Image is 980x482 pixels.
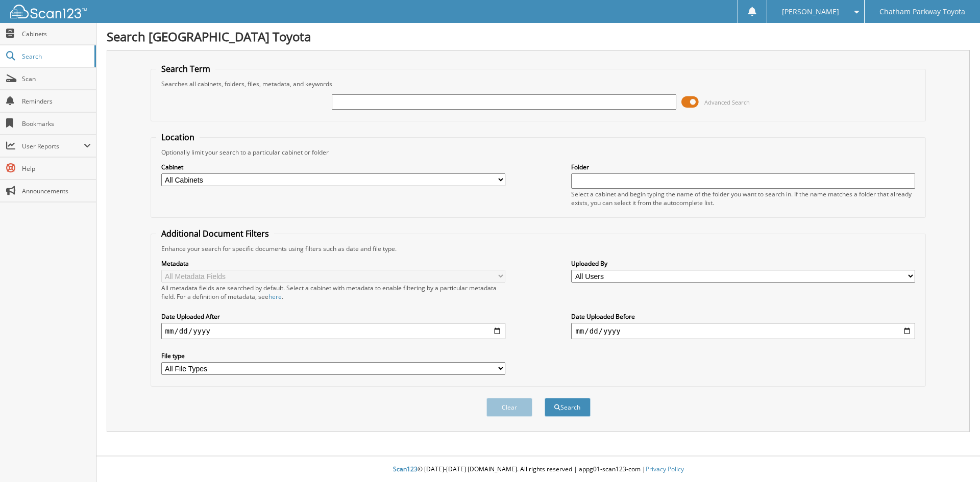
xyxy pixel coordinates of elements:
[782,9,839,15] span: [PERSON_NAME]
[571,312,915,321] label: Date Uploaded Before
[22,52,89,61] span: Search
[96,457,980,482] div: © [DATE]-[DATE] [DOMAIN_NAME]. All rights reserved | appg01-scan123-com |
[161,259,505,268] label: Metadata
[22,187,91,195] span: Announcements
[22,164,91,173] span: Help
[156,132,200,143] legend: Location
[879,9,965,15] span: Chatham Parkway Toyota
[486,398,532,417] button: Clear
[22,142,84,150] span: User Reports
[22,97,91,106] span: Reminders
[161,284,505,301] div: All metadata fields are searched by default. Select a cabinet with metadata to enable filtering b...
[107,28,970,45] h1: Search [GEOGRAPHIC_DATA] Toyota
[22,119,91,128] span: Bookmarks
[22,30,91,38] span: Cabinets
[646,465,684,473] a: Privacy Policy
[571,163,915,171] label: Folder
[161,323,505,339] input: start
[156,148,921,157] div: Optionally limit your search to a particular cabinet or folder
[704,98,750,106] span: Advanced Search
[161,312,505,321] label: Date Uploaded After
[571,190,915,207] div: Select a cabinet and begin typing the name of the folder you want to search in. If the name match...
[268,292,282,301] a: here
[156,228,274,239] legend: Additional Document Filters
[156,80,921,88] div: Searches all cabinets, folders, files, metadata, and keywords
[10,5,87,18] img: scan123-logo-white.svg
[156,244,921,253] div: Enhance your search for specific documents using filters such as date and file type.
[393,465,418,473] span: Scan123
[571,323,915,339] input: end
[571,259,915,268] label: Uploaded By
[156,63,215,74] legend: Search Term
[22,74,91,83] span: Scan
[545,398,591,417] button: Search
[161,163,505,171] label: Cabinet
[161,351,505,360] label: File type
